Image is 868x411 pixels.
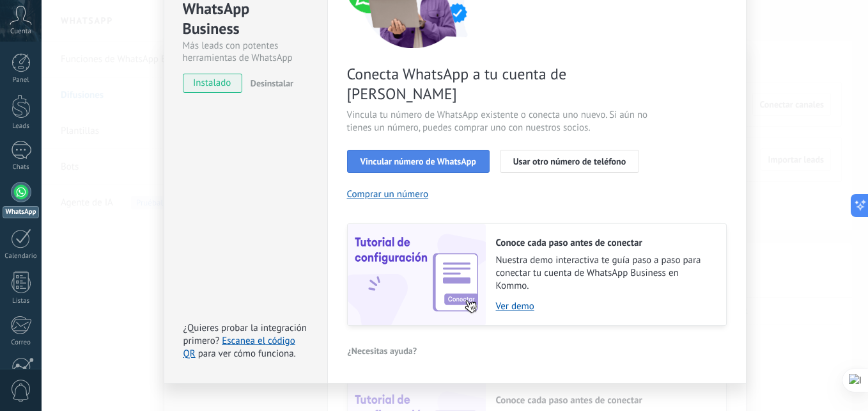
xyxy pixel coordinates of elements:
button: Vincular número de WhatsApp [347,150,490,173]
span: Conecta WhatsApp a tu cuenta de [PERSON_NAME] [347,64,651,104]
div: Más leads con potentes herramientas de WhatsApp [183,40,309,64]
span: instalado [183,74,242,93]
div: Chats [3,163,40,172]
a: Escanea el código QR [183,335,295,360]
div: Panel [3,76,40,85]
button: Comprar un número [347,188,429,200]
span: Cuenta [10,28,31,36]
span: Usar otro número de teléfono [513,157,626,166]
div: Correo [3,339,40,347]
span: Vincula tu número de WhatsApp existente o conecta uno nuevo. Si aún no tienes un número, puedes c... [347,109,651,134]
div: Leads [3,122,40,131]
span: Vincular número de WhatsApp [360,157,476,166]
button: Usar otro número de teléfono [500,150,639,173]
span: para ver cómo funciona. [198,348,296,360]
span: ¿Quieres probar la integración primero? [183,322,307,347]
span: ¿Necesitas ayuda? [348,346,417,355]
span: Nuestra demo interactiva te guía paso a paso para conectar tu cuenta de WhatsApp Business en Kommo. [496,254,713,293]
button: ¿Necesitas ayuda? [347,341,418,360]
a: Ver demo [496,300,713,312]
span: Desinstalar [251,77,293,89]
div: Calendario [3,252,40,261]
div: Listas [3,297,40,305]
h2: Conoce cada paso antes de conectar [496,237,713,249]
div: WhatsApp [3,206,39,218]
button: Desinstalar [245,74,293,93]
